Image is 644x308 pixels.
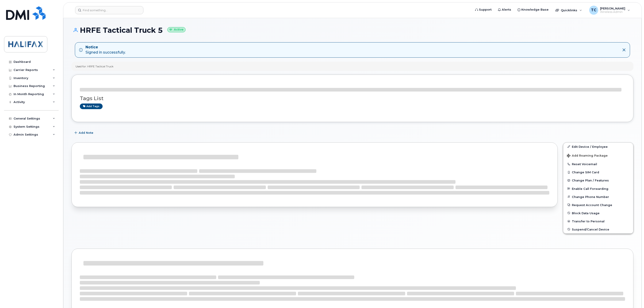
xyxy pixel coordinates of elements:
small: Active [167,27,186,32]
button: Enable Call Forwarding [563,185,633,193]
button: Change Plan / Features [563,176,633,184]
h1: HRFE Tactical Truck 5 [71,26,633,34]
button: Add Roaming Package [563,151,633,160]
a: Add tags [80,103,103,109]
a: Edit Device / Employee [563,143,633,151]
button: Change SIM Card [563,168,633,176]
button: Request Account Change [563,201,633,209]
button: Block Data Usage [563,209,633,217]
button: Add Note [71,129,97,137]
strong: Notice [85,45,126,50]
button: Suspend/Cancel Device [563,225,633,233]
button: Transfer to Personal [563,217,633,225]
div: Used for: HRFE Tactical Truck [76,64,113,68]
span: Add Roaming Package [567,154,608,158]
button: Change Phone Number [563,193,633,201]
div: Signed in successfully. [85,45,126,55]
button: Reset Voicemail [563,160,633,168]
span: Suspend/Cancel Device [572,228,609,231]
span: Change Plan / Features [572,179,609,182]
span: Add Note [79,131,93,135]
span: Enable Call Forwarding [572,187,608,190]
h3: Tags List [80,96,625,101]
